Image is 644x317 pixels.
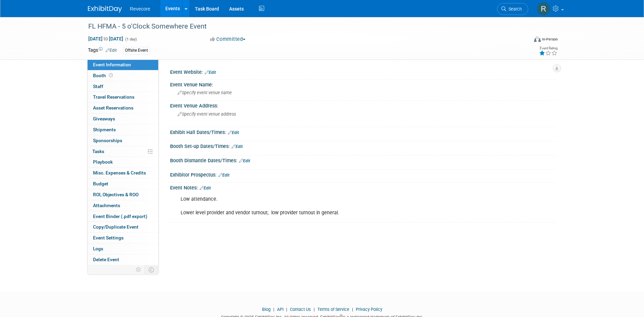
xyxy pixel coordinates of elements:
[497,3,528,15] a: Search
[290,307,311,312] a: Contact Us
[178,90,232,95] span: Specify event venue name
[93,94,134,100] span: Travel Reservations
[88,103,158,113] a: Asset Reservations
[88,114,158,124] a: Giveaways
[88,60,158,70] a: Event Information
[200,186,211,190] a: Edit
[88,6,122,13] img: ExhibitDay
[205,70,216,75] a: Edit
[506,6,522,12] span: Search
[93,62,131,67] span: Event Information
[93,73,114,78] span: Booth
[93,181,108,186] span: Budget
[208,36,248,43] button: Committed
[488,35,558,46] div: Event Format
[534,36,541,42] img: Format-Inperson.png
[539,47,557,50] div: Event Rating
[170,155,556,164] div: Booth Dismantle Dates/Times:
[125,37,137,41] span: (1 day)
[228,130,239,135] a: Edit
[537,2,550,15] img: Rachael Sires
[88,36,124,42] span: [DATE] [DATE]
[93,127,116,132] span: Shipments
[88,124,158,135] a: Shipments
[88,179,158,189] a: Budget
[350,307,355,312] span: |
[88,211,158,222] a: Event Binder (.pdf export)
[542,37,558,42] div: In-Person
[170,127,556,136] div: Exhibit Hall Dates/Times:
[170,101,556,109] div: Event Venue Address:
[130,6,150,12] span: Revecore
[103,36,109,41] span: to
[88,81,158,92] a: Staff
[178,112,236,117] span: Specify event venue address
[356,307,382,312] a: Privacy Policy
[133,265,145,274] td: Personalize Event Tab Strip
[88,233,158,243] a: Event Settings
[144,265,158,274] td: Toggle Event Tabs
[272,307,276,312] span: |
[92,149,104,154] span: Tasks
[88,244,158,254] a: Logs
[170,67,556,76] div: Event Website:
[93,170,146,176] span: Misc. Expenses & Credits
[88,189,158,200] a: ROI, Objectives & ROO
[93,257,119,262] span: Delete Event
[93,105,133,111] span: Asset Reservations
[93,214,147,219] span: Event Binder (.pdf export)
[93,116,115,121] span: Giveaways
[93,203,120,208] span: Attachments
[93,84,103,89] span: Staff
[239,158,250,163] a: Edit
[86,20,518,33] div: FL HFMA - 5 o'Clock Somewhere Event
[176,193,482,220] div: Low attendance. Lower level provider and vendor turnout; low provider turnout in general.
[88,92,158,102] a: Travel Reservations
[88,222,158,232] a: Copy/Duplicate Event
[170,170,556,179] div: Exhibitor Prospectus:
[88,47,117,54] td: Tags
[88,200,158,211] a: Attachments
[312,307,316,312] span: |
[88,135,158,146] a: Sponsorships
[88,146,158,157] a: Tasks
[170,141,556,150] div: Booth Set-up Dates/Times:
[317,307,349,312] a: Terms of Service
[123,47,150,54] div: Offsite Event
[170,80,556,88] div: Event Venue Name:
[218,173,229,178] a: Edit
[93,246,103,251] span: Logs
[93,138,122,143] span: Sponsorships
[88,168,158,178] a: Misc. Expenses & Credits
[106,48,117,53] a: Edit
[88,70,158,81] a: Booth
[284,307,289,312] span: |
[262,307,271,312] a: Blog
[93,159,113,165] span: Playbook
[93,192,139,197] span: ROI, Objectives & ROO
[93,224,139,230] span: Copy/Duplicate Event
[88,254,158,265] a: Delete Event
[170,183,556,191] div: Event Notes:
[277,307,283,312] a: API
[88,157,158,167] a: Playbook
[108,73,114,78] span: Booth not reserved yet
[93,235,124,240] span: Event Settings
[232,144,243,149] a: Edit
